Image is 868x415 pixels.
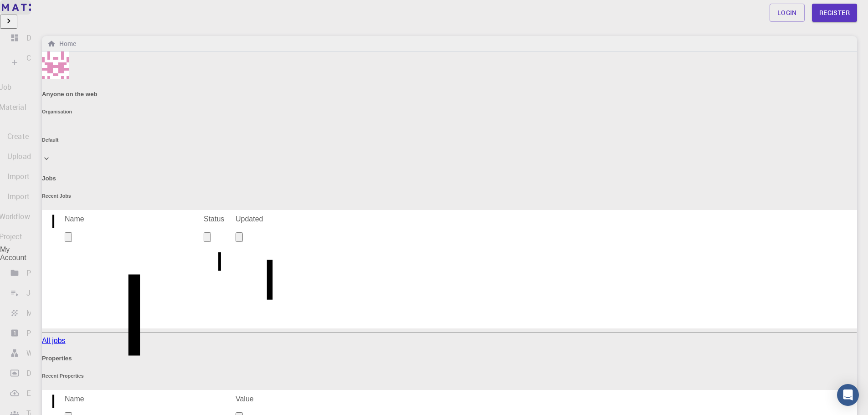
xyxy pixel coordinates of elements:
button: Sort [65,232,72,242]
h6: Recent Jobs [42,193,857,199]
a: Register [812,4,857,22]
div: Updated [236,210,304,228]
div: Open Intercom Messenger [837,384,859,406]
div: Name [65,390,236,408]
div: Icon [42,390,65,408]
div: Icon [42,210,65,228]
div: Value [236,390,304,408]
div: Status [204,210,236,228]
nav: breadcrumb [46,39,78,49]
a: All jobs [42,337,66,344]
h5: Anyone on the web [42,91,857,97]
h6: Recent Properties [42,373,857,379]
h6: Default [42,137,58,143]
button: Sort [204,232,211,242]
button: Sort [236,232,243,242]
img: Anyone on the web [42,51,69,79]
div: Anyone on the webAnyone on the webOrganisationDefault [42,51,857,165]
h5: Properties [42,355,857,362]
a: Login [770,4,805,22]
h6: Home [56,39,76,49]
h5: Jobs [42,175,857,182]
h6: Organisation [42,109,857,114]
div: Name [65,210,204,228]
